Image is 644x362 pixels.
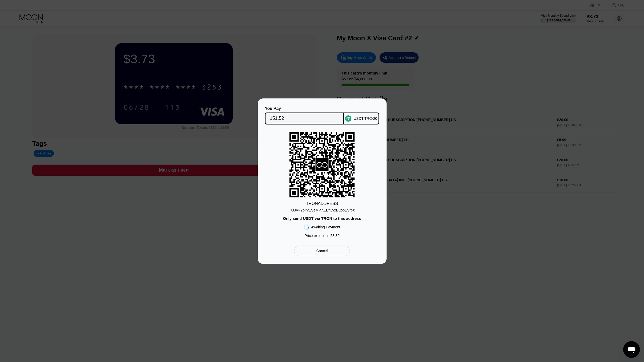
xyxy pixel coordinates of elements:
[623,341,640,358] iframe: Кнопка запуска окна обмена сообщениями
[353,116,377,121] div: USDT TRC-20
[316,248,328,253] div: Cancel
[305,234,340,238] div: Price expires in
[289,208,355,212] div: TU3VF2bYvESeMP7...EfiLvxDuopESfpX
[266,106,379,124] div: You PayUSDT TRC-20
[311,225,340,229] div: Awaiting Payment
[283,216,361,221] div: Only send USDT via TRON to this address
[330,234,339,238] span: 58 : 39
[289,206,355,212] div: TU3VF2bYvESeMP7...EfiLvxDuopESfpX
[306,201,338,206] div: TRON ADDRESS
[265,106,344,111] div: You Pay
[294,246,350,256] div: Cancel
